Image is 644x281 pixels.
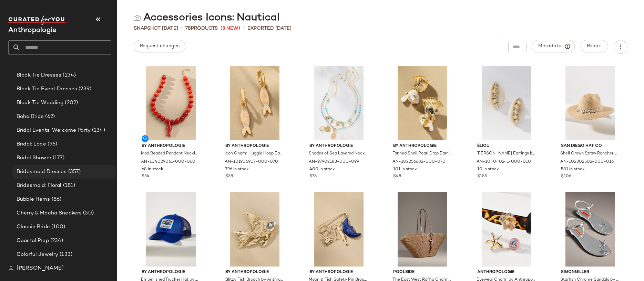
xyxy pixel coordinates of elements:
[44,113,55,121] span: (62)
[49,237,63,245] span: (234)
[142,143,200,149] span: By Anthropologie
[17,182,62,190] span: Bridesmaid: Floral
[555,66,625,140] img: 102302502_016_b
[477,143,536,149] span: éliou
[309,167,335,173] span: 400 in stock
[220,66,289,140] img: 101906907_070_b
[8,16,67,25] img: cfy_white_logo.C9jOOHJF.svg
[8,27,57,34] span: Current Company Name
[388,66,457,140] img: 102256682_070_b
[472,192,541,267] img: 102426954_066_b
[560,151,619,157] span: Shell Crown Straw Rancher by San Diego Hat Co. in [GEOGRAPHIC_DATA], Women's at Anthropologie
[309,159,359,165] span: AN-97902183-000-099
[555,192,625,267] img: 99180523_007_b2
[17,113,44,121] span: Boho Bride
[134,11,279,25] div: Accessories Icons: Nautical
[221,25,240,32] span: (3 New)
[225,167,249,173] span: 796 in stock
[538,43,569,49] span: Metadata
[309,151,367,157] span: Shades of Sea Layered Necklaces: Charm Edition by Anthropologie in Blue, Women's, Plastic/Gold/Pl...
[134,14,141,21] img: svg%3e
[185,26,191,31] span: 78
[77,85,91,93] span: (239)
[477,173,487,180] span: $185
[17,168,67,176] span: Bridesmaid Dresses
[50,195,62,203] span: (86)
[561,173,571,180] span: $106
[67,168,81,176] span: (357)
[225,269,284,275] span: By Anthropologie
[17,251,58,259] span: Colorful Jewelry
[225,143,284,149] span: By Anthropologie
[309,173,317,180] span: $78
[388,192,457,267] img: 99770794_021_b
[82,209,94,217] span: (50)
[17,140,46,148] span: Bridal: Lace
[393,173,401,180] span: $48
[141,159,195,165] span: AN-104029061-000-060
[140,43,180,49] span: Request changes
[91,127,105,134] span: (134)
[225,151,283,157] span: Icon Charm Huggie Hoop Earrings by Anthropologie in Gold, Women's, Gold/Plated Brass/Enamel
[58,251,72,259] span: (133)
[472,66,541,140] img: 104040241_010_b
[141,151,200,157] span: Mod Beaded Pendant Necklace by Anthropologie in Red, Women's, Gold/Plated Brass/Glass
[136,192,206,267] img: 100027366_043_b
[225,173,233,180] span: $38
[247,25,292,32] p: Exported [DATE]
[477,167,499,173] span: 10 in stock
[17,209,82,217] span: Cherry & Mocha Sneakers
[243,24,245,32] span: •
[50,223,65,231] span: (100)
[142,173,150,180] span: $54
[51,154,65,162] span: (177)
[17,99,63,107] span: Black Tie Wedding
[304,192,374,267] img: 103546545_070_b
[8,266,14,271] img: svg%3e
[561,143,620,149] span: San Diego Hat Co.
[477,151,535,157] span: [PERSON_NAME] Earrings by éliou in White, Women's, Gold/Plated Brass/Cubic Zirconia at Anthropologie
[142,167,163,173] span: 68 in stock
[17,237,49,245] span: Coastal Prep
[61,71,76,79] span: (234)
[134,40,185,52] button: Request changes
[17,264,64,273] span: [PERSON_NAME]
[392,151,451,157] span: Fanned Shell Pearl Drop Earrings by Anthropologie in Gold, Women's, Gold/Plated Brass
[17,154,51,162] span: Bridal Shower
[62,182,75,190] span: (181)
[134,25,178,32] span: Snapshot [DATE]
[309,269,368,275] span: By Anthropologie
[17,71,61,79] span: Black Tie Dresses
[393,269,452,275] span: POOLSIDE
[17,85,77,93] span: Black Tie Event Dresses
[225,159,278,165] span: AN-101906907-000-070
[586,43,602,49] span: Report
[393,167,417,173] span: 101 in stock
[392,159,446,165] span: AN-102256682-000-070
[63,99,78,107] span: (202)
[185,25,218,32] div: Products
[561,167,585,173] span: 581 in stock
[561,269,620,275] span: SIMONMILLER
[560,159,614,165] span: AN-102302502-000-016
[477,269,536,275] span: Anthropologie
[477,159,531,165] span: AN-104040241-000-010
[46,140,58,148] span: (96)
[17,195,50,203] span: Bubble Hems
[142,269,200,275] span: By Anthropologie
[17,223,50,231] span: Classic Bride
[393,143,452,149] span: By Anthropologie
[304,66,374,140] img: 97902183_099_b
[220,192,289,267] img: 104000740_070_b
[581,40,608,52] button: Report
[136,66,206,140] img: 104029061_060_b
[309,143,368,149] span: By Anthropologie
[181,24,183,32] span: •
[532,40,575,52] button: Metadata
[17,127,91,134] span: Bridal Events: Welcome Party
